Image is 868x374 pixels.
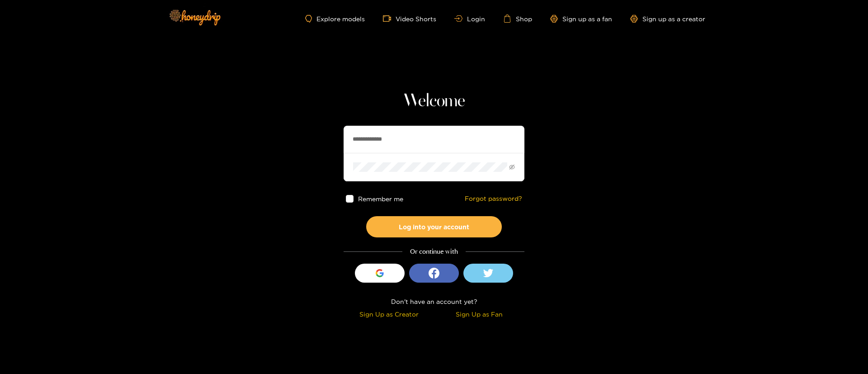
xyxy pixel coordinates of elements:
[550,15,612,23] a: Sign up as a fan
[344,90,524,112] h1: Welcome
[305,15,365,23] a: Explore models
[630,15,705,23] a: Sign up as a creator
[503,14,532,23] a: Shop
[454,15,485,22] a: Login
[436,309,522,319] div: Sign Up as Fan
[344,246,524,257] div: Or continue with
[383,14,396,23] span: video-camera
[346,309,432,319] div: Sign Up as Creator
[366,216,502,237] button: Log into your account
[509,164,515,170] span: eye-invisible
[344,296,524,307] div: Don't have an account yet?
[358,195,403,202] span: Remember me
[465,195,522,203] a: Forgot password?
[383,14,436,23] a: Video Shorts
